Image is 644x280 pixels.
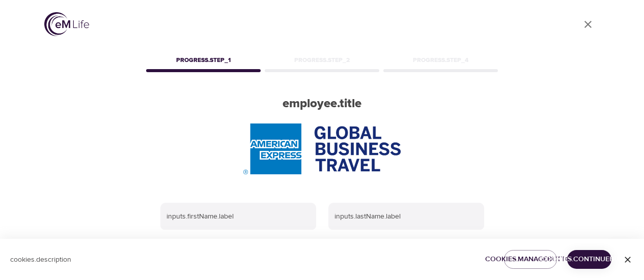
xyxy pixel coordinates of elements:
[567,250,611,269] button: cookies.continueButton
[512,253,549,266] span: cookies.manageButton
[44,12,89,36] img: logo
[243,123,400,174] img: AmEx%20GBT%20logo.png
[144,97,500,111] h2: employee.title
[575,253,603,266] span: cookies.continueButton
[576,12,600,37] a: close
[504,250,557,269] button: cookies.manageButton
